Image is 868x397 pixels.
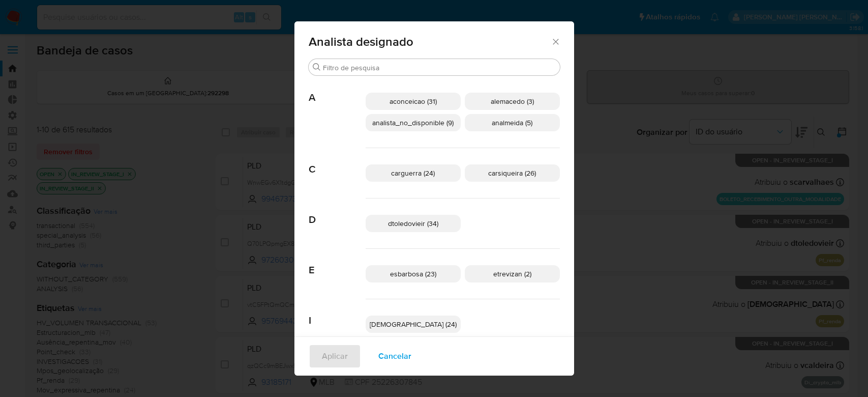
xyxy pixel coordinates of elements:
[551,37,560,46] button: Fechar
[309,148,366,176] span: C
[465,93,560,110] div: alemacedo (3)
[366,215,461,232] div: dtoledovieir (34)
[465,265,560,282] div: etrevizan (2)
[309,198,366,226] span: D
[388,218,438,229] span: dtoledovieir (34)
[313,63,321,71] button: Procurar
[491,96,534,106] span: alemacedo (3)
[323,63,556,72] input: Filtro de pesquisa
[465,114,560,131] div: analmeida (5)
[309,299,366,327] span: I
[378,345,411,367] span: Cancelar
[366,265,461,282] div: esbarbosa (23)
[372,118,454,128] span: analista_no_disponible (9)
[465,164,560,182] div: carsiqueira (26)
[492,118,532,128] span: analmeida (5)
[309,76,366,104] span: A
[390,269,436,279] span: esbarbosa (23)
[390,96,437,106] span: aconceicao (31)
[366,164,461,182] div: carguerra (24)
[309,249,366,276] span: E
[370,319,457,329] span: [DEMOGRAPHIC_DATA] (24)
[309,36,551,48] span: Analista designado
[493,269,531,279] span: etrevizan (2)
[366,316,461,333] div: [DEMOGRAPHIC_DATA] (24)
[365,344,425,368] button: Cancelar
[391,168,435,178] span: carguerra (24)
[488,168,536,178] span: carsiqueira (26)
[366,114,461,131] div: analista_no_disponible (9)
[366,93,461,110] div: aconceicao (31)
